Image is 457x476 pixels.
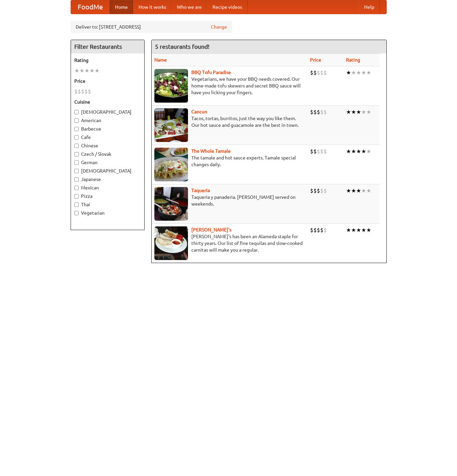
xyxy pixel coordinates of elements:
li: ★ [366,226,371,234]
li: ★ [356,226,361,234]
input: Barbecue [74,127,79,131]
li: ★ [346,187,351,194]
li: $ [323,226,327,234]
a: Price [310,57,321,63]
a: Rating [346,57,360,63]
input: German [74,160,79,165]
li: ★ [346,69,351,76]
label: Czech / Slovak [74,151,141,157]
li: $ [310,226,313,234]
li: $ [323,108,327,116]
li: $ [313,108,317,116]
input: Mexican [74,186,79,190]
li: ★ [366,148,371,155]
p: Taqueria y panaderia. [PERSON_NAME] served on weekends. [154,194,305,207]
li: $ [310,187,313,194]
input: Thai [74,203,79,207]
ng-pluralize: 5 restaurants found! [155,43,210,50]
input: [DEMOGRAPHIC_DATA] [74,110,79,114]
img: taqueria.jpg [154,187,188,221]
li: $ [323,148,327,155]
li: ★ [361,226,366,234]
li: $ [310,108,313,116]
li: $ [78,88,81,95]
input: Czech / Slovak [74,152,79,156]
label: Barbecue [74,125,141,132]
li: $ [313,187,317,194]
a: Recipe videos [207,0,247,14]
li: ★ [366,187,371,194]
li: ★ [356,148,361,155]
label: [DEMOGRAPHIC_DATA] [74,168,141,174]
li: $ [317,226,320,234]
li: $ [320,69,323,76]
li: $ [317,148,320,155]
label: American [74,117,141,124]
img: pedros.jpg [154,226,188,260]
li: $ [320,226,323,234]
li: $ [320,108,323,116]
label: Vegetarian [74,210,141,216]
li: $ [84,88,88,95]
a: FoodMe [71,0,110,14]
a: BBQ Tofu Paradise [191,70,231,75]
li: $ [88,88,91,95]
a: Taqueria [191,188,210,193]
a: Help [359,0,380,14]
h5: Rating [74,57,141,64]
img: tofuparadise.jpg [154,69,188,103]
li: ★ [84,67,89,74]
a: The Whole Tamale [191,148,231,154]
li: $ [323,187,327,194]
h4: Filter Restaurants [71,40,144,53]
input: Pizza [74,194,79,198]
div: Deliver to: [STREET_ADDRESS] [71,21,232,33]
li: ★ [351,187,356,194]
li: ★ [351,148,356,155]
a: [PERSON_NAME]'s [191,227,231,232]
li: ★ [79,67,84,74]
p: [PERSON_NAME]'s has been an Alameda staple for thirty years. Our list of fine tequilas and slow-c... [154,233,305,253]
li: ★ [346,226,351,234]
li: $ [317,108,320,116]
li: ★ [361,148,366,155]
label: Cafe [74,134,141,141]
li: ★ [351,69,356,76]
li: $ [313,226,317,234]
li: ★ [351,108,356,116]
p: Vegetarians, we have your BBQ needs covered. Our home-made tofu skewers and secret BBQ sauce will... [154,76,305,96]
li: ★ [366,108,371,116]
label: Japanese [74,176,141,183]
li: ★ [356,187,361,194]
li: $ [323,69,327,76]
label: Chinese [74,142,141,149]
img: cancun.jpg [154,108,188,142]
li: ★ [351,226,356,234]
li: ★ [356,108,361,116]
li: ★ [346,148,351,155]
input: Chinese [74,144,79,148]
li: ★ [346,108,351,116]
input: Cafe [74,135,79,140]
a: Cancun [191,109,207,114]
a: Name [154,57,167,63]
li: ★ [361,69,366,76]
li: $ [310,148,313,155]
li: ★ [94,67,100,74]
img: wholetamale.jpg [154,148,188,181]
h5: Cuisine [74,99,141,105]
li: ★ [361,108,366,116]
a: How it works [133,0,172,14]
li: $ [310,69,313,76]
li: ★ [356,69,361,76]
a: Change [211,24,227,30]
li: $ [81,88,84,95]
p: The tamale and hot sauce experts. Tamale special changes daily. [154,154,305,168]
li: $ [320,148,323,155]
li: $ [74,88,78,95]
li: $ [313,69,317,76]
li: ★ [366,69,371,76]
